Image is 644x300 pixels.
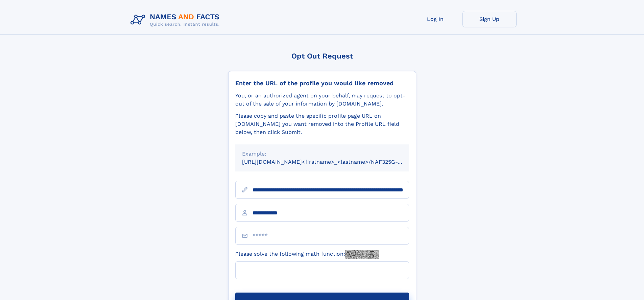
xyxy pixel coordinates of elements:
div: Opt Out Request [228,52,416,60]
a: Log In [408,11,462,27]
label: Please solve the following math function: [235,250,379,259]
div: Please copy and paste the specific profile page URL on [DOMAIN_NAME] you want removed into the Pr... [235,112,409,136]
small: [URL][DOMAIN_NAME]<firstname>_<lastname>/NAF325G-xxxxxxxx [242,159,422,165]
a: Sign Up [462,11,517,27]
div: Example: [242,150,402,158]
div: You, or an authorized agent on your behalf, may request to opt-out of the sale of your informatio... [235,92,409,108]
img: Logo Names and Facts [128,11,225,29]
div: Enter the URL of the profile you would like removed [235,79,409,87]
